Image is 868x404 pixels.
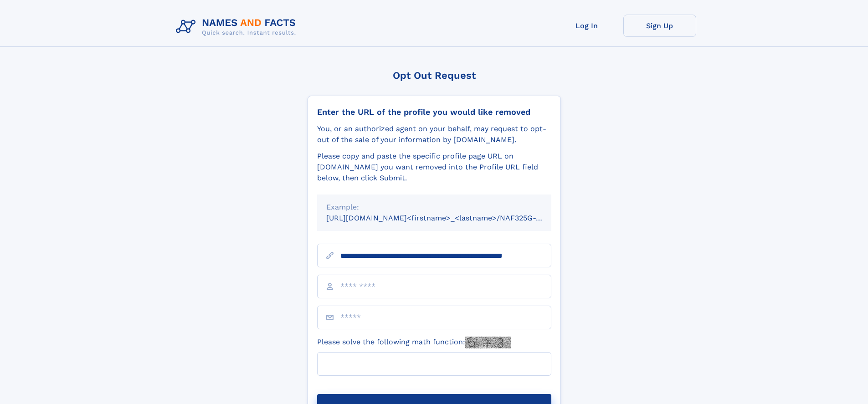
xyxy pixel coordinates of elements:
[326,214,569,222] small: [URL][DOMAIN_NAME]<firstname>_<lastname>/NAF325G-xxxxxxxx
[308,70,561,81] div: Opt Out Request
[317,337,511,348] label: Please solve the following math function:
[172,15,303,39] img: Logo Names and Facts
[317,151,551,184] div: Please copy and paste the specific profile page URL on [DOMAIN_NAME] you want removed into the Pr...
[317,107,551,117] div: Enter the URL of the profile you would like removed
[623,15,696,37] a: Sign Up
[550,15,623,37] a: Log In
[326,202,542,213] div: Example:
[317,123,551,145] div: You, or an authorized agent on your behalf, may request to opt-out of the sale of your informatio...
